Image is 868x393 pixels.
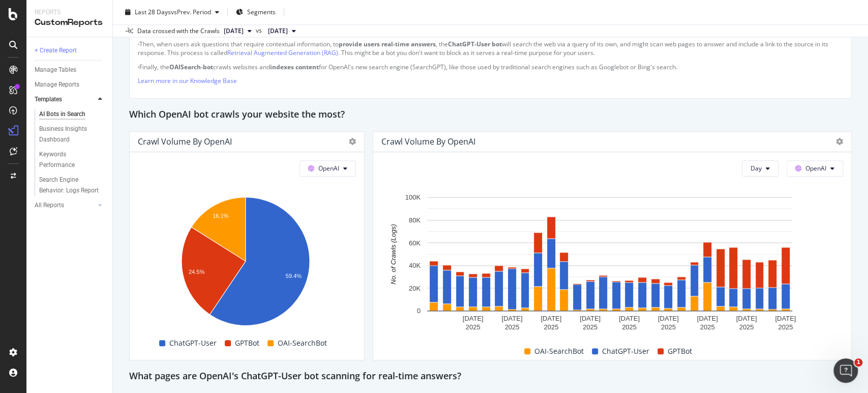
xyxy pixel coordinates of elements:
text: 20K [409,284,421,292]
text: 2025 [622,323,637,331]
text: [DATE] [501,315,522,322]
div: Manage Tables [35,65,76,75]
p: Finally, the crawls websites and for OpenAI's new search engine (SearchGPT), like those used by t... [138,63,843,71]
a: Manage Tables [35,65,105,75]
span: Segments [247,8,276,16]
span: OpenAI [318,164,339,173]
div: Reports [35,8,104,17]
div: Data crossed with the Crawls [137,26,220,36]
text: [DATE] [619,315,640,322]
svg: A chart. [138,192,353,334]
button: [DATE] [264,25,300,37]
div: Crawl Volume by OpenAI [138,136,232,147]
a: Business Insights Dashboard [39,124,105,145]
span: ChatGPT-User [169,337,217,349]
iframe: Intercom live chat [833,358,858,383]
span: Day [751,164,762,173]
button: [DATE] [220,25,256,37]
text: 60K [409,239,421,246]
strong: · [138,40,139,48]
span: 2025 Aug. 17th [268,26,288,36]
text: 2025 [778,323,793,331]
a: + Create Report [35,45,105,56]
div: All Reports [35,200,64,211]
div: Manage Reports [35,79,79,90]
div: What pages are OpenAI's ChatGPT-User bot scanning for real-time answers? [129,369,852,385]
span: 1 [854,358,862,367]
span: ChatGPT-User [602,345,649,357]
button: Segments [232,4,280,20]
a: Manage Reports [35,79,105,90]
text: [DATE] [775,315,796,322]
text: 2025 [739,323,754,331]
text: 40K [409,262,421,269]
div: Keywords Performance [39,149,96,171]
span: GPTBot [235,337,259,349]
text: 100K [405,193,421,201]
span: Last 28 Days [135,8,171,16]
text: 80K [409,216,421,224]
p: Then, when users ask questions that require contextual information, to , the will search the web ... [138,40,843,57]
div: AI Bots in Search [39,109,85,120]
a: Search Engine Behavior: Logs Report [39,175,105,196]
text: 2025 [700,323,715,331]
h2: Which OpenAI bot crawls your website the most? [129,107,345,123]
text: [DATE] [658,315,679,322]
text: [DATE] [463,315,484,322]
a: Retrieval Augmented Generation (RAG) [227,48,338,57]
text: 2025 [466,323,481,331]
a: Templates [35,94,95,105]
button: OpenAI [787,160,843,177]
a: Learn more in our Knowledge Base [138,76,237,85]
div: Crawl Volume by OpenAIDayOpenAIA chart.OAI-SearchBotChatGPT-UserGPTBot [373,131,852,360]
text: 2025 [661,323,676,331]
text: No. of Crawls (Logs) [390,224,397,284]
span: 2025 Sep. 14th [224,26,244,36]
div: Crawl Volume by OpenAI [381,136,475,147]
text: [DATE] [541,315,561,322]
div: Business Insights Dashboard [39,124,98,145]
button: OpenAI [300,160,356,177]
div: Crawl Volume by OpenAIOpenAIA chart.ChatGPT-UserGPTBotOAI-SearchBot [129,131,365,360]
div: Search Engine Behavior: Logs Report [39,175,99,196]
strong: provide users real-time answers [339,40,436,48]
strong: OAISearch-bot [169,63,213,71]
span: vs [256,26,264,35]
button: Last 28 DaysvsPrev. Period [121,4,223,20]
text: 2025 [544,323,558,331]
text: 0 [417,307,421,315]
span: GPTBot [668,345,692,357]
a: All Reports [35,200,95,211]
button: Day [742,160,779,177]
a: Keywords Performance [39,149,105,171]
span: OAI-SearchBot [278,337,327,349]
div: CustomReports [35,17,104,29]
strong: · [138,63,139,71]
div: Which OpenAI bot crawls your website the most? [129,107,852,123]
strong: indexes content [270,63,319,71]
svg: A chart. [381,192,837,334]
text: [DATE] [736,315,757,322]
div: + Create Report [35,45,77,56]
text: 2025 [583,323,597,331]
div: Templates [35,94,62,105]
span: vs Prev. Period [171,8,211,16]
strong: ChatGPT-User bot [448,40,502,48]
span: OpenAI [805,164,826,173]
text: 24.5% [189,268,204,274]
h2: What pages are OpenAI's ChatGPT-User bot scanning for real-time answers? [129,369,461,385]
text: 16.1% [213,212,228,218]
text: 2025 [504,323,519,331]
span: OAI-SearchBot [534,345,584,357]
text: [DATE] [580,315,601,322]
text: [DATE] [697,315,718,322]
a: AI Bots in Search [39,109,105,120]
text: 59.4% [286,273,302,279]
